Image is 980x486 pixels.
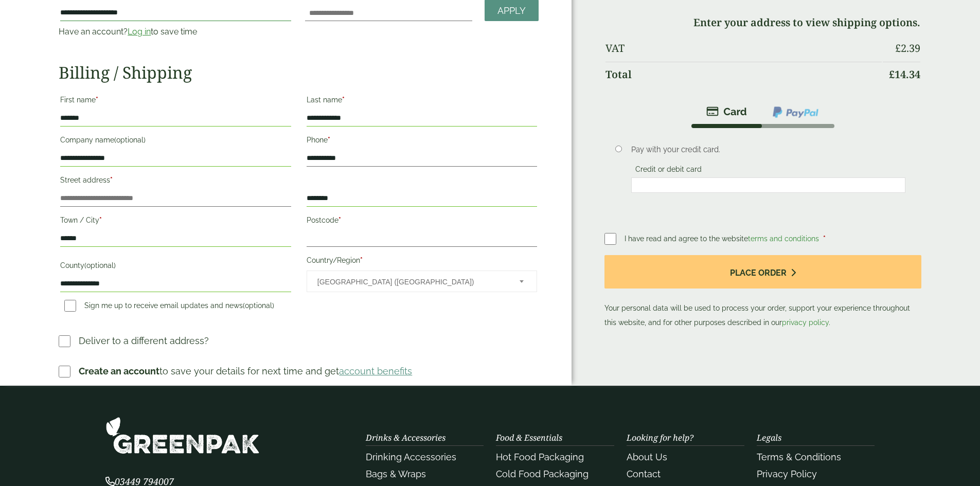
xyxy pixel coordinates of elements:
[96,96,98,104] abbr: required
[60,93,291,110] label: First name
[342,96,345,104] abbr: required
[64,300,76,312] input: Sign me up to receive email updates and news(optional)
[59,26,292,38] p: Have an account? to save time
[60,173,291,190] label: Street address
[496,452,584,462] a: Hot Food Packaging
[59,63,539,82] h2: Billing / Shipping
[604,255,921,289] button: Place order
[748,235,819,243] a: terms and conditions
[497,5,526,16] span: Apply
[307,133,537,150] label: Phone
[307,271,537,292] span: Country/Region
[338,216,341,224] abbr: required
[307,253,537,271] label: Country/Region
[782,318,829,327] a: privacy policy
[317,271,506,293] span: United Kingdom (UK)
[772,105,819,119] img: ppcp-gateway.png
[366,452,456,462] a: Drinking Accessories
[79,366,159,376] strong: Create an account
[823,235,826,243] abbr: required
[128,27,151,37] a: Log in
[60,258,291,276] label: County
[895,41,920,55] bdi: 2.39
[60,213,291,230] label: Town / City
[889,67,895,81] span: £
[631,144,905,155] p: Pay with your credit card.
[307,93,537,110] label: Last name
[60,133,291,150] label: Company name
[605,36,881,61] th: VAT
[339,366,412,376] a: account benefits
[889,67,920,81] bdi: 14.34
[360,256,363,264] abbr: required
[79,334,209,348] p: Deliver to a different address?
[328,136,330,144] abbr: required
[627,469,661,479] a: Contact
[105,417,260,454] img: GreenPak Supplies
[496,469,589,479] a: Cold Food Packaging
[627,452,667,462] a: About Us
[604,255,921,330] p: Your personal data will be used to process your order, support your experience throughout this we...
[79,364,412,378] p: to save your details for next time and get
[114,136,146,144] span: (optional)
[605,10,920,35] td: Enter your address to view shipping options.
[757,452,841,462] a: Terms & Conditions
[99,216,102,224] abbr: required
[60,301,278,313] label: Sign me up to receive email updates and news
[243,301,274,310] span: (optional)
[307,213,537,230] label: Postcode
[706,105,747,118] img: stripe.png
[605,62,881,87] th: Total
[110,176,113,184] abbr: required
[895,41,901,55] span: £
[366,469,426,479] a: Bags & Wraps
[631,165,706,176] label: Credit or debit card
[84,261,116,269] span: (optional)
[634,181,902,190] iframe: Secure card payment input frame
[625,235,821,243] span: I have read and agree to the website
[757,469,817,479] a: Privacy Policy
